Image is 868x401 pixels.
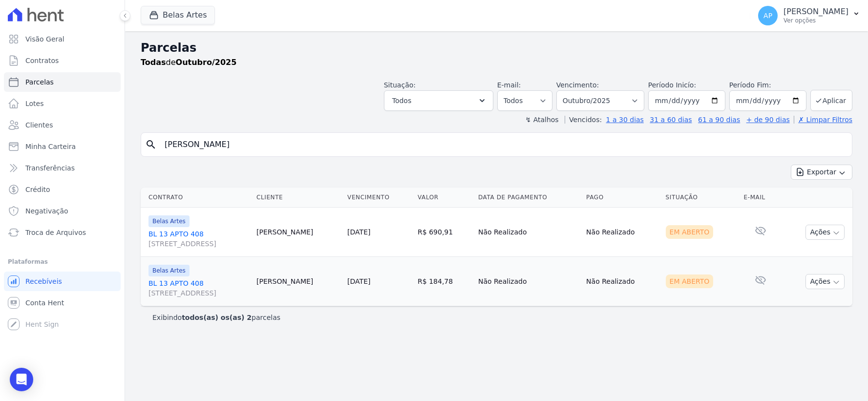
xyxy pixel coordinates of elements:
[253,208,343,257] td: [PERSON_NAME]
[4,115,121,135] a: Clientes
[783,7,848,17] p: [PERSON_NAME]
[182,314,252,321] b: todos(as) os(as) 2
[347,228,370,236] a: [DATE]
[582,257,662,306] td: Não Realizado
[25,142,76,151] span: Minha Carteira
[606,116,644,124] a: 1 a 30 dias
[148,239,249,249] span: [STREET_ADDRESS]
[4,137,121,156] a: Minha Carteira
[414,188,474,208] th: Valor
[729,80,806,90] label: Período Fim:
[650,116,692,124] a: 31 a 60 dias
[4,29,121,49] a: Visão Geral
[25,163,75,173] span: Transferências
[4,158,121,178] a: Transferências
[152,313,280,322] p: Exibindo parcelas
[25,276,62,286] span: Recebíveis
[141,57,236,68] p: de
[4,272,121,291] a: Recebíveis
[805,274,845,289] button: Ações
[25,34,64,44] span: Visão Geral
[662,188,740,208] th: Situação
[783,17,848,24] p: Ver opções
[805,225,845,240] button: Ações
[141,6,215,24] button: Belas Artes
[810,90,852,111] button: Aplicar
[159,135,848,154] input: Buscar por nome do lote ou do cliente
[794,116,852,124] a: ✗ Limpar Filtros
[698,116,740,124] a: 61 a 90 dias
[746,116,790,124] a: + de 90 dias
[763,12,772,19] span: AP
[556,81,599,89] label: Vencimento:
[414,208,474,257] td: R$ 690,91
[148,215,190,227] span: Belas Artes
[666,225,714,239] div: Em Aberto
[384,90,493,111] button: Todos
[4,223,121,242] a: Troca de Arquivos
[343,188,414,208] th: Vencimento
[148,265,190,276] span: Belas Artes
[582,188,662,208] th: Pago
[4,293,121,313] a: Conta Hent
[791,165,852,180] button: Exportar
[25,99,44,108] span: Lotes
[582,208,662,257] td: Não Realizado
[347,277,370,285] a: [DATE]
[384,81,416,89] label: Situação:
[25,185,50,194] span: Crédito
[253,188,343,208] th: Cliente
[253,257,343,306] td: [PERSON_NAME]
[4,94,121,113] a: Lotes
[750,2,868,29] button: AP [PERSON_NAME] Ver opções
[176,58,237,67] strong: Outubro/2025
[148,229,249,249] a: BL 13 APTO 408[STREET_ADDRESS]
[474,188,582,208] th: Data de Pagamento
[25,120,53,130] span: Clientes
[474,208,582,257] td: Não Realizado
[4,180,121,199] a: Crédito
[25,77,54,87] span: Parcelas
[740,188,782,208] th: E-mail
[25,56,59,65] span: Contratos
[145,139,157,150] i: search
[148,278,249,298] a: BL 13 APTO 408[STREET_ADDRESS]
[4,201,121,221] a: Negativação
[497,81,521,89] label: E-mail:
[25,298,64,308] span: Conta Hent
[141,58,166,67] strong: Todas
[148,288,249,298] span: [STREET_ADDRESS]
[25,206,68,216] span: Negativação
[8,256,117,268] div: Plataformas
[4,51,121,70] a: Contratos
[474,257,582,306] td: Não Realizado
[10,368,33,391] div: Open Intercom Messenger
[141,39,852,57] h2: Parcelas
[25,228,86,237] span: Troca de Arquivos
[565,116,602,124] label: Vencidos:
[525,116,558,124] label: ↯ Atalhos
[4,72,121,92] a: Parcelas
[666,274,714,288] div: Em Aberto
[414,257,474,306] td: R$ 184,78
[648,81,696,89] label: Período Inicío:
[141,188,253,208] th: Contrato
[392,95,411,106] span: Todos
